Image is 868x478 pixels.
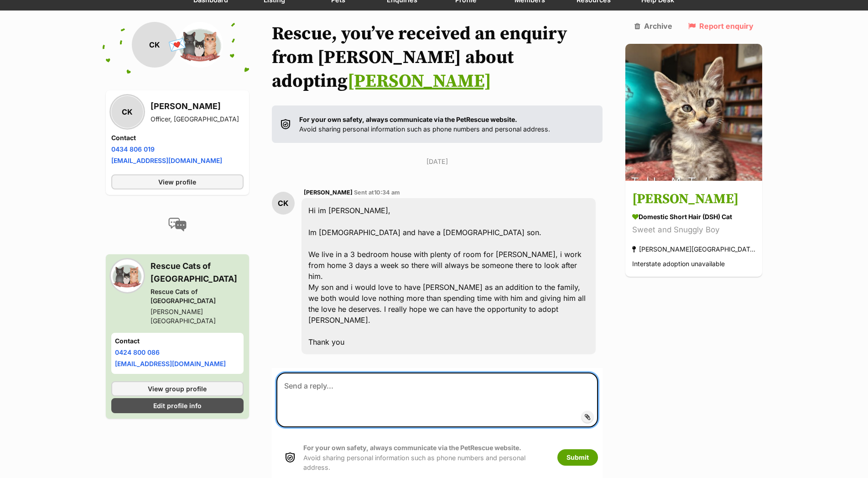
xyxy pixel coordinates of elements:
strong: For your own safety, always communicate via the PetRescue website. [303,444,521,452]
img: conversation-icon-4a6f8262b818ee0b60e3300018af0b2d0b884aa5de6e9bcb8d3d4eeb1a70a7c4.svg [168,218,187,231]
span: View group profile [148,384,207,394]
div: [PERSON_NAME][GEOGRAPHIC_DATA] [632,243,755,256]
strong: For your own safety, always communicate via the PetRescue website. [299,116,517,123]
div: Domestic Short Hair (DSH) Cat [632,212,755,222]
a: [PERSON_NAME] [348,70,491,93]
div: Officer, [GEOGRAPHIC_DATA] [151,115,239,124]
div: CK [111,96,143,128]
h4: Contact [115,336,240,346]
span: [PERSON_NAME] [304,189,353,196]
p: Avoid sharing personal information such as phone numbers and personal address. [303,443,548,472]
a: [EMAIL_ADDRESS][DOMAIN_NAME] [115,360,226,368]
span: 10:34 am [374,189,400,196]
img: Rescue Cats of Melbourne profile pic [111,260,143,292]
div: CK [272,192,295,215]
div: Hi im [PERSON_NAME], Im [DEMOGRAPHIC_DATA] and have a [DEMOGRAPHIC_DATA] son. We live in a 3 bedr... [301,198,596,354]
img: Rescue Cats of Melbourne profile pic [177,22,223,68]
a: 0424 800 086 [115,348,160,356]
h3: [PERSON_NAME] [151,100,239,113]
span: Edit profile info [153,401,202,410]
a: Report enquiry [688,22,754,30]
a: Archive [634,22,672,30]
span: 💌 [167,35,187,55]
a: [PERSON_NAME] Domestic Short Hair (DSH) Cat Sweet and Snuggly Boy [PERSON_NAME][GEOGRAPHIC_DATA] ... [625,183,762,277]
div: [PERSON_NAME][GEOGRAPHIC_DATA] [151,307,244,326]
span: View profile [158,177,196,187]
a: [EMAIL_ADDRESS][DOMAIN_NAME] [111,157,222,164]
span: Interstate adoption unavailable [632,260,725,268]
a: View group profile [111,381,244,396]
h4: Contact [111,133,244,142]
button: Submit [557,449,598,466]
a: View profile [111,174,244,189]
div: Rescue Cats of [GEOGRAPHIC_DATA] [151,287,244,305]
span: Sent at [354,189,400,196]
p: Avoid sharing personal information such as phone numbers and personal address. [299,115,550,134]
p: [DATE] [272,157,603,166]
a: Edit profile info [111,398,244,413]
a: 0434 806 019 [111,145,155,153]
h1: Rescue, you’ve received an enquiry from [PERSON_NAME] about adopting [272,22,603,93]
h3: [PERSON_NAME] [632,189,755,210]
div: CK [132,22,177,68]
img: Tabby McTat [625,44,762,181]
h3: Rescue Cats of [GEOGRAPHIC_DATA] [151,260,244,285]
div: Sweet and Snuggly Boy [632,224,755,236]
